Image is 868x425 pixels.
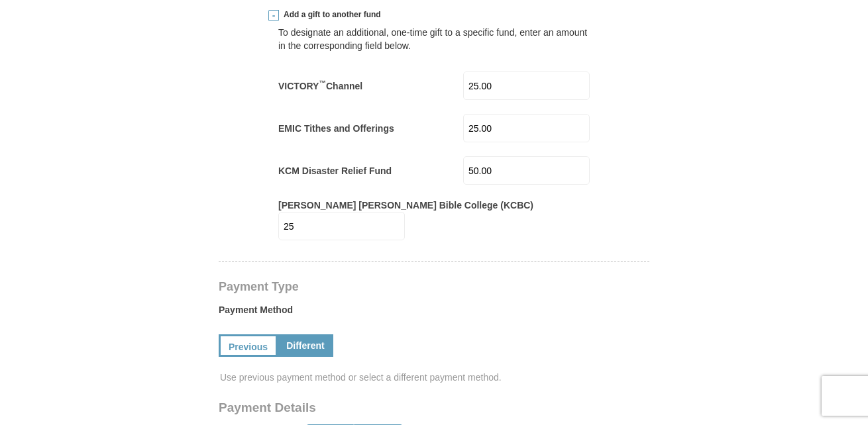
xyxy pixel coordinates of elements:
[278,334,333,357] a: Different
[279,9,381,21] span: Add a gift to another fund
[463,156,590,185] input: Enter Amount
[278,164,392,177] label: KCM Disaster Relief Fund
[278,199,533,212] label: [PERSON_NAME] [PERSON_NAME] Bible College (KCBC)
[278,122,394,135] label: EMIC Tithes and Offerings
[220,371,651,384] span: Use previous payment method or select a different payment method.
[219,281,649,292] h4: Payment Type
[219,334,278,357] a: Previous
[278,26,590,52] div: To designate an additional, one-time gift to a specific fund, enter an amount in the correspondin...
[278,79,362,93] label: VICTORY Channel
[278,212,405,240] input: Enter Amount
[463,114,590,142] input: Enter Amount
[319,79,326,87] sup: ™
[219,401,557,416] h3: Payment Details
[219,303,649,323] label: Payment Method
[463,71,590,100] input: Enter Amount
